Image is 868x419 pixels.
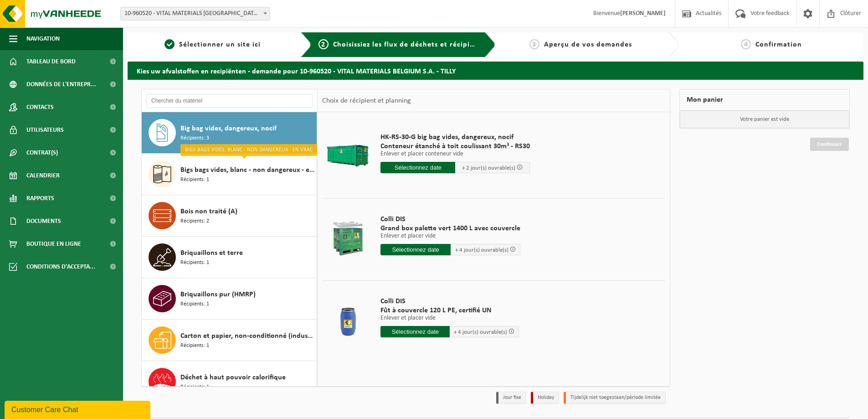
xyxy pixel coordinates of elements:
strong: [PERSON_NAME] [620,10,666,17]
input: Sélectionnez date [380,326,450,337]
span: Briquaillons pur (HMRP) [180,289,256,300]
h2: Kies uw afvalstoffen en recipiënten - demande pour 10-960520 - VITAL MATERIALS BELGIUM S.A. - TILLY [128,62,863,79]
button: Déchet à haut pouvoir calorifique Récipients: 1 [142,361,317,403]
div: Mon panier [679,89,850,111]
button: Carton et papier, non-conditionné (industriel) Récipients: 1 [142,320,317,361]
a: 1Sélectionner un site ici [132,39,293,50]
button: Big bag vides, dangereux, nocif Récipients: 3 [142,112,317,154]
span: 10-960520 - VITAL MATERIALS BELGIUM S.A. - TILLY [121,7,270,20]
li: Holiday [531,392,559,404]
span: Utilisateurs [26,119,64,141]
span: Récipients: 1 [180,341,209,350]
a: Continuer [810,138,849,151]
li: Jour fixe [496,392,526,404]
span: Récipients: 1 [180,300,209,309]
li: Tijdelijk niet toegestaan/période limitée [564,392,666,404]
span: Tableau de bord [26,50,76,73]
span: Big bag vides, dangereux, nocif [180,123,277,134]
span: Bois non traité (A) [180,206,237,217]
iframe: chat widget [5,399,152,419]
span: Confirmation [755,41,802,48]
p: Enlever et placer vide [380,315,519,321]
span: Données de l'entrepr... [26,73,96,96]
span: Carton et papier, non-conditionné (industriel) [180,331,314,341]
span: + 4 jour(s) ouvrable(s) [454,329,507,335]
span: Bigs bags vides, blanc - non dangereux - en vrac [180,165,314,176]
span: 3 [529,39,539,49]
div: Choix de récipient et planning [318,89,416,112]
input: Sélectionnez date [380,244,451,255]
button: Briquaillons et terre Récipients: 1 [142,237,317,278]
span: Sélectionner un site ici [179,41,261,48]
input: Chercher du matériel [146,94,313,108]
span: Colli DIS [380,297,519,306]
span: Conditions d'accepta... [26,255,95,278]
span: Rapports [26,187,54,210]
p: Votre panier est vide [680,111,849,128]
span: Conteneur étanché à toit coulissant 30m³ - RS30 [380,142,530,151]
span: 2 [318,39,329,49]
button: Bois non traité (A) Récipients: 2 [142,195,317,237]
span: Contrat(s) [26,141,58,164]
span: Documents [26,210,61,233]
span: Récipients: 3 [180,134,209,143]
span: Fût à couvercle 120 L PE, certifié UN [380,306,519,315]
span: Calendrier [26,164,60,187]
span: Boutique en ligne [26,233,81,255]
span: Récipients: 1 [180,259,209,267]
span: Colli DIS [380,215,520,224]
span: 10-960520 - VITAL MATERIALS BELGIUM S.A. - TILLY [120,7,270,21]
span: Choisissiez les flux de déchets et récipients [333,41,485,48]
span: 4 [741,39,751,49]
span: Contacts [26,96,54,119]
span: + 4 jour(s) ouvrable(s) [455,247,508,253]
button: Bigs bags vides, blanc - non dangereux - en vrac Récipients: 1 [142,154,317,195]
span: Récipients: 2 [180,217,209,226]
span: + 2 jour(s) ouvrable(s) [462,165,515,171]
span: HK-RS-30-G big bag vides, dangereux, nocif [380,133,530,142]
span: Aperçu de vos demandes [544,41,632,48]
span: Récipients: 1 [180,176,209,184]
p: Enlever et placer vide [380,233,520,239]
button: Briquaillons pur (HMRP) Récipients: 1 [142,278,317,320]
span: Briquaillons et terre [180,248,243,259]
span: Récipients: 1 [180,383,209,392]
input: Sélectionnez date [380,162,455,173]
p: Enlever et placer conteneur vide [380,151,530,157]
span: Déchet à haut pouvoir calorifique [180,372,286,383]
span: 1 [164,39,175,49]
span: Grand box palette vert 1400 L avec couvercle [380,224,520,233]
span: Navigation [26,27,60,50]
